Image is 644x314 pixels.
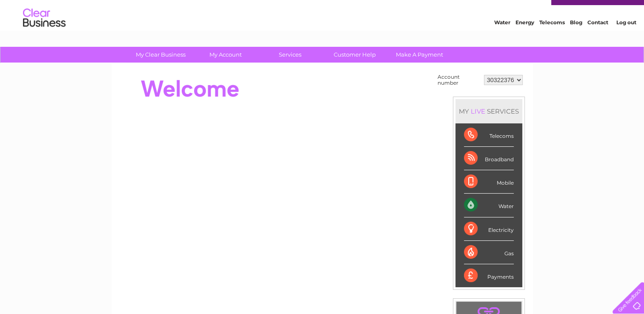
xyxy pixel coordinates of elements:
div: Clear Business is a trading name of Verastar Limited (registered in [GEOGRAPHIC_DATA] No. 3667643... [121,5,524,41]
img: logo.png [23,22,66,48]
a: Services [255,47,325,63]
a: Contact [587,36,608,43]
a: Water [494,36,510,43]
div: Water [464,194,514,217]
td: Account number [435,72,482,88]
a: Blog [570,36,582,43]
a: Customer Help [320,47,390,63]
div: LIVE [469,107,487,115]
a: My Clear Business [126,47,196,63]
a: Log out [616,36,636,43]
a: My Account [190,47,260,63]
a: Make A Payment [384,47,455,63]
a: Telecoms [539,36,565,43]
a: 0333 014 3131 [484,4,542,15]
div: Electricity [464,217,514,241]
div: Broadband [464,147,514,170]
div: MY SERVICES [455,99,522,123]
div: Telecoms [464,123,514,147]
div: Gas [464,241,514,264]
div: Mobile [464,170,514,194]
div: Payments [464,264,514,287]
a: Energy [515,36,534,43]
